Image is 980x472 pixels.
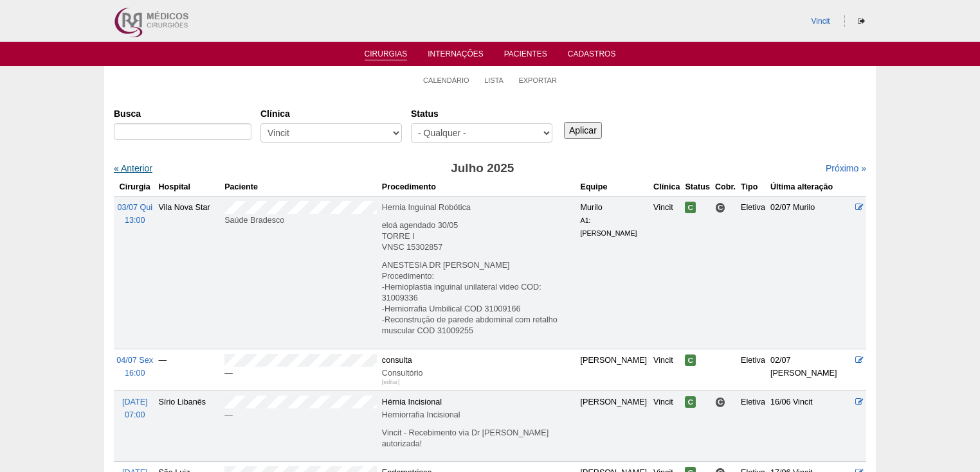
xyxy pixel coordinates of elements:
[738,390,768,461] td: Eletiva
[224,367,377,380] div: —
[568,49,616,62] a: Cadastros
[156,390,222,461] td: Sírio Libanês
[222,178,379,197] th: Paciente
[738,349,768,390] td: Eletiva
[504,49,547,62] a: Pacientes
[768,196,853,349] td: 02/07 Murilo
[578,196,651,349] td: Murilo
[858,17,865,25] i: Sair
[379,178,578,197] th: Procedimento
[428,49,484,62] a: Internações
[114,107,251,120] label: Busca
[855,356,864,365] a: Editar
[114,123,251,140] input: Digite os termos que você deseja procurar.
[578,390,651,461] td: [PERSON_NAME]
[116,356,153,365] span: 04/07 Sex
[382,408,576,421] div: Herniorrafia Incisional
[224,408,377,421] div: —
[116,356,153,378] a: 04/07 Sex 16:00
[382,428,576,450] p: Vincit - Recebimento via Dr [PERSON_NAME] autorizada!
[768,390,853,461] td: 16/06 Vincit
[382,220,576,253] p: eloá agendado 30/05 TORRE I VNSC 15302857
[826,163,866,173] a: Próximo »
[260,107,402,120] label: Clínica
[855,203,864,212] a: Editar
[114,178,156,197] th: Cirurgia
[518,76,557,85] a: Exportar
[295,159,671,178] h3: Julho 2025
[114,163,152,173] a: « Anterior
[578,178,651,197] th: Equipe
[117,203,152,212] span: 03/07 Qui
[125,410,145,419] span: 07:00
[715,202,726,213] span: Consultório
[685,202,696,213] span: Confirmada
[651,196,682,349] td: Vincit
[738,178,768,197] th: Tipo
[651,178,682,197] th: Clínica
[156,178,222,197] th: Hospital
[411,107,552,120] label: Status
[365,49,408,60] a: Cirurgias
[651,349,682,390] td: Vincit
[768,178,853,197] th: Última alteração
[382,376,400,389] div: [editar]
[382,260,576,337] p: ANESTESIA DR [PERSON_NAME] Procedimento: -Hernioplastia inguinal unilateral video COD: 31009336 -...
[122,398,148,419] a: [DATE] 07:00
[379,349,578,390] td: consulta
[738,196,768,349] td: Eletiva
[125,216,145,225] span: 13:00
[715,397,726,408] span: Consultório
[812,17,830,26] a: Vincit
[855,398,864,406] a: Editar
[581,216,637,237] small: A1: [PERSON_NAME]
[682,178,712,197] th: Status
[156,196,222,349] td: Vila Nova Star
[768,349,853,390] td: 02/07 [PERSON_NAME]
[125,369,145,378] span: 16:00
[156,349,222,390] td: —
[712,178,738,197] th: Cobr.
[224,214,377,227] div: Saúde Bradesco
[685,396,696,408] span: Confirmada
[382,201,576,214] div: Hernia Inguinal Robótica
[117,203,152,225] a: 03/07 Qui 13:00
[685,354,696,366] span: Confirmada
[578,349,651,390] td: [PERSON_NAME]
[122,398,148,406] span: [DATE]
[379,390,578,461] td: Hérnia Incisional
[484,76,504,85] a: Lista
[382,367,576,380] div: Consultório
[564,122,602,139] input: Aplicar
[423,76,469,85] a: Calendário
[651,390,682,461] td: Vincit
